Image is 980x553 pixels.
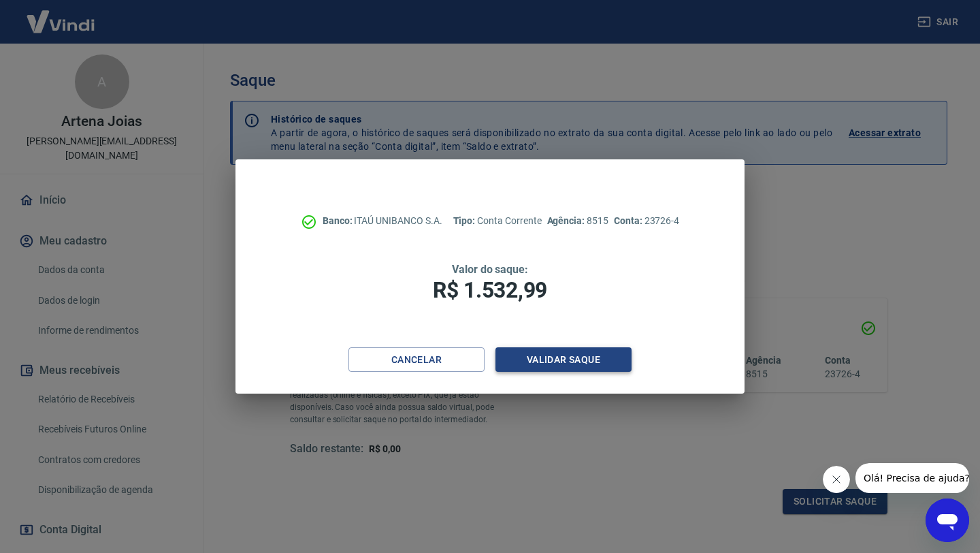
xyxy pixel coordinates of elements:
[348,347,485,373] button: Cancelar
[323,214,442,228] p: ITAÚ UNIBANCO S.A.
[614,214,679,228] p: 23726-4
[855,463,969,493] iframe: Mensagem da empresa
[547,215,587,226] span: Agência:
[323,215,355,226] span: Banco:
[452,263,528,276] span: Valor do saque:
[547,214,608,228] p: 8515
[8,10,114,20] span: Olá! Precisa de ajuda?
[926,499,969,542] iframe: Botão para abrir a janela de mensagens
[453,215,478,226] span: Tipo:
[614,215,644,226] span: Conta:
[495,347,632,373] button: Validar saque
[453,214,542,228] p: Conta Corrente
[823,466,850,493] iframe: Fechar mensagem
[433,277,547,303] span: R$ 1.532,99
